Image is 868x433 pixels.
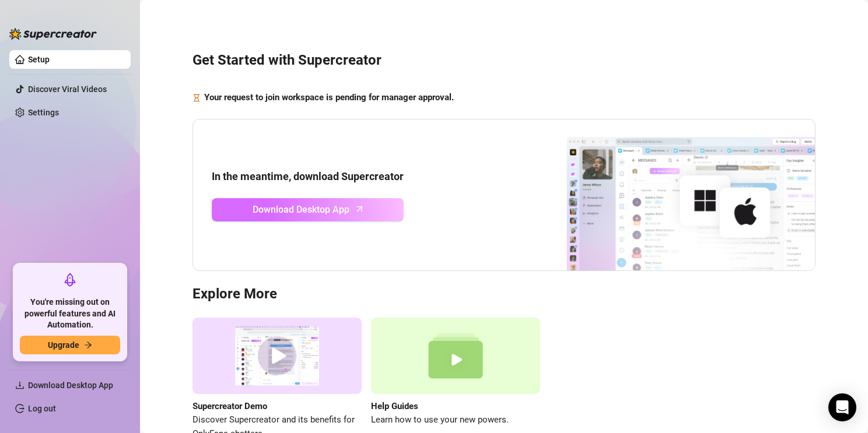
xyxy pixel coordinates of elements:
[15,381,24,390] span: download
[28,404,56,413] a: Log out
[253,202,349,217] span: Download Desktop App
[192,285,815,304] h3: Explore More
[212,170,404,182] strong: In the meantime, download Supercreator
[84,341,92,349] span: arrow-right
[20,297,120,331] span: You're missing out on powerful features and AI Automation.
[9,28,97,40] img: logo-BBDzfeDw.svg
[371,401,418,411] strong: Help Guides
[371,413,540,427] span: Learn how to use your new powers.
[828,393,856,421] div: Open Intercom Messenger
[63,273,77,287] span: rocket
[28,381,113,390] span: Download Desktop App
[353,202,366,216] span: arrow-up
[192,318,362,394] img: supercreator demo
[20,336,120,354] button: Upgradearrow-right
[212,198,404,221] a: Download Desktop Apparrow-up
[28,85,107,94] a: Discover Viral Videos
[28,55,50,64] a: Setup
[371,318,540,394] img: help guides
[192,91,201,105] span: hourglass
[192,401,267,411] strong: Supercreator Demo
[48,340,79,350] span: Upgrade
[523,119,815,271] img: download app
[192,51,815,70] h3: Get Started with Supercreator
[28,108,59,117] a: Settings
[204,92,454,103] strong: Your request to join workspace is pending for manager approval.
